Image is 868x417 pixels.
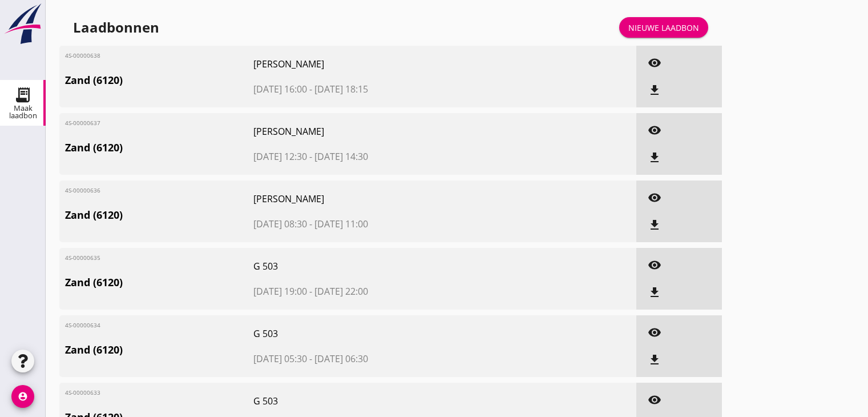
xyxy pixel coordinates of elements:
[648,56,661,70] i: visibility
[648,353,661,367] i: file_download
[253,394,489,408] span: G 503
[65,119,105,127] span: 4S-00000637
[253,57,489,71] span: [PERSON_NAME]
[65,275,253,290] span: Zand (6120)
[65,51,105,60] span: 4S-00000638
[648,393,661,407] i: visibility
[65,73,253,88] span: Zand (6120)
[65,186,105,195] span: 4S-00000636
[253,192,489,206] span: [PERSON_NAME]
[65,254,105,262] span: 4S-00000635
[648,151,661,165] i: file_download
[648,326,661,339] i: visibility
[253,259,489,273] span: G 503
[65,207,253,223] span: Zand (6120)
[11,385,34,408] i: account_circle
[253,284,489,298] span: [DATE] 19:00 - [DATE] 22:00
[253,82,489,96] span: [DATE] 16:00 - [DATE] 18:15
[73,18,159,37] div: Laadbonnen
[65,342,253,358] span: Zand (6120)
[65,388,105,397] span: 4S-00000633
[619,17,708,38] a: Nieuwe laadbon
[65,321,105,330] span: 4S-00000634
[628,22,699,34] div: Nieuwe laadbon
[648,218,661,232] i: file_download
[648,191,661,205] i: visibility
[253,352,489,366] span: [DATE] 05:30 - [DATE] 06:30
[648,258,661,272] i: visibility
[253,125,489,138] span: [PERSON_NAME]
[2,3,43,45] img: logo-small.a267ee39.svg
[253,150,489,163] span: [DATE] 12:30 - [DATE] 14:30
[648,123,661,137] i: visibility
[65,140,253,155] span: Zand (6120)
[253,217,489,231] span: [DATE] 08:30 - [DATE] 11:00
[648,286,661,299] i: file_download
[648,83,661,97] i: file_download
[253,327,489,340] span: G 503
